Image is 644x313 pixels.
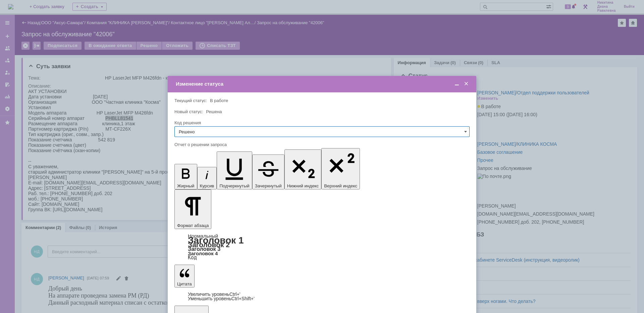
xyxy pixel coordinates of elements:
[229,292,240,297] span: Ctrl+'
[200,183,214,188] span: Курсив
[188,296,255,301] a: Decrease
[177,183,195,188] span: Жирный
[188,246,220,252] a: Заголовок 3
[219,183,249,188] span: Подчеркнутый
[174,292,470,301] div: Цитата
[188,233,218,239] a: Нормальный
[188,255,197,261] a: Код
[231,296,255,301] span: Ctrl+Shift+'
[287,183,319,188] span: Нижний индекс
[324,183,357,188] span: Верхний индекс
[188,292,240,297] a: Increase
[174,189,211,229] button: Формат абзаца
[177,223,209,228] span: Формат абзаца
[188,251,218,256] a: Заголовок 4
[206,109,222,114] span: Решена
[174,121,468,125] div: Код решения
[177,281,192,286] span: Цитата
[174,164,197,189] button: Жирный
[174,265,195,287] button: Цитата
[174,142,468,147] div: Отчет о решении запроса
[174,109,203,114] label: Новый статус:
[197,167,217,189] button: Курсив
[284,149,322,189] button: Нижний индекс
[321,148,360,189] button: Верхний индекс
[210,98,228,103] span: В работе
[188,235,244,245] a: Заголовок 1
[255,183,282,188] span: Зачеркнутый
[252,154,284,189] button: Зачеркнутый
[176,81,470,87] div: Изменение статуса
[453,81,460,87] span: Свернуть (Ctrl + M)
[463,81,470,87] span: Закрыть
[188,241,230,249] a: Заголовок 2
[174,98,207,103] label: Текущий статус:
[217,151,252,189] button: Подчеркнутый
[174,234,470,260] div: Формат абзаца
